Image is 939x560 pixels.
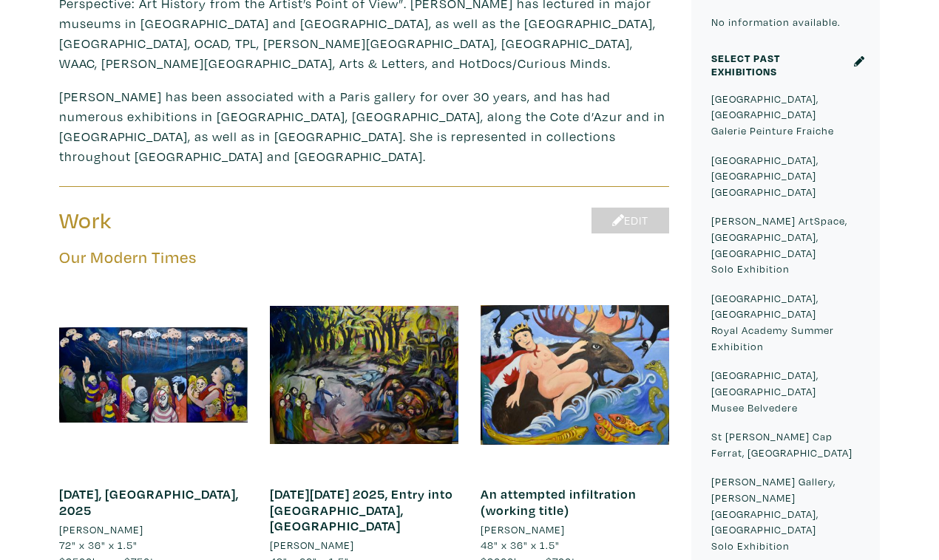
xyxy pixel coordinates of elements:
h5: Our Modern Times [59,247,669,267]
a: An attempted infiltration (working title) [481,485,637,519]
h3: Work [59,207,353,235]
p: [PERSON_NAME] ArtSpace, [GEOGRAPHIC_DATA], [GEOGRAPHIC_DATA] Solo Exhibition [711,213,860,276]
p: St [PERSON_NAME] Cap Ferrat, [GEOGRAPHIC_DATA] [711,428,860,460]
a: [PERSON_NAME] [481,522,669,538]
small: No information available. [711,15,841,29]
a: Edit [591,208,669,233]
li: [PERSON_NAME] [59,522,143,538]
span: 72" x 36" x 1.5" [59,538,138,552]
li: [PERSON_NAME] [481,522,565,538]
p: [PERSON_NAME] Gallery, [PERSON_NAME][GEOGRAPHIC_DATA], [GEOGRAPHIC_DATA] Solo Exhibition [711,474,860,553]
p: [GEOGRAPHIC_DATA], [GEOGRAPHIC_DATA] Galerie Peinture Fraiche [711,91,860,139]
small: Select Past Exhibitions [711,51,780,78]
a: [DATE], [GEOGRAPHIC_DATA], 2025 [59,485,239,519]
span: 48" x 36" x 1.5" [481,538,560,552]
a: [DATE][DATE] 2025, Entry into [GEOGRAPHIC_DATA], [GEOGRAPHIC_DATA] [270,485,453,534]
a: [PERSON_NAME] [59,522,248,538]
p: [GEOGRAPHIC_DATA], [GEOGRAPHIC_DATA] [GEOGRAPHIC_DATA] [711,152,860,200]
p: [GEOGRAPHIC_DATA], [GEOGRAPHIC_DATA] Musee Belvedere [711,367,860,415]
p: [GEOGRAPHIC_DATA], [GEOGRAPHIC_DATA] Royal Academy Summer Exhibition [711,290,860,354]
p: [PERSON_NAME] has been associated with a Paris gallery for over 30 years, and has had numerous ex... [59,86,669,166]
li: [PERSON_NAME] [270,537,354,553]
a: [PERSON_NAME] [270,537,458,553]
